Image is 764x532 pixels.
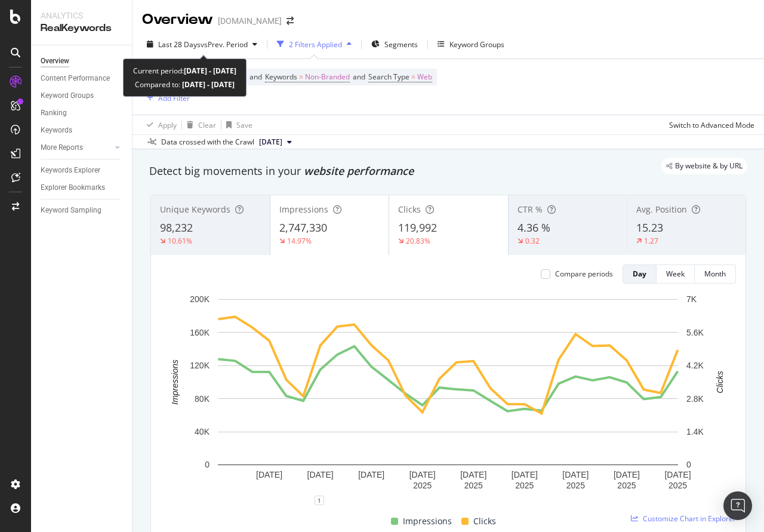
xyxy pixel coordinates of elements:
span: Unique Keywords [160,204,230,215]
span: = [411,72,415,82]
div: Keyword Groups [449,39,504,50]
span: vs Prev. Period [201,39,248,50]
text: 120K [190,361,210,370]
div: Clear [198,120,216,130]
div: Day [633,269,646,279]
button: 2 Filters Applied [272,35,356,54]
button: Clear [182,115,216,134]
span: Web [417,69,432,85]
span: Non-Branded [305,69,350,85]
div: Ranking [41,107,67,119]
text: 7K [686,294,697,304]
span: Clicks [398,204,421,215]
b: [DATE] - [DATE] [180,79,235,90]
span: 98,232 [160,220,193,235]
button: Switch to Advanced Mode [664,115,754,134]
div: Content Performance [41,72,110,85]
span: Customize Chart in Explorer [643,513,736,524]
div: [DOMAIN_NAME] [218,15,282,27]
span: By website & by URL [675,162,743,170]
text: [DATE] [358,470,384,479]
text: 40K [195,427,210,436]
text: 2025 [413,481,432,490]
div: Apply [158,120,177,130]
span: Impressions [403,514,452,528]
div: Compared to: [135,78,235,91]
div: Current period: [133,64,236,78]
a: Keywords Explorer [41,164,124,177]
text: [DATE] [409,470,436,479]
div: RealKeywords [41,21,122,35]
text: Clicks [715,371,725,393]
div: arrow-right-arrow-left [286,17,294,25]
button: Add Filter [142,91,190,105]
div: 1.27 [644,236,658,246]
div: 10.61% [168,236,192,246]
text: 2025 [566,481,585,490]
text: [DATE] [256,470,282,479]
a: Keywords [41,124,124,137]
a: Keyword Sampling [41,204,124,217]
a: More Reports [41,142,112,154]
button: Segments [366,35,423,54]
div: 1 [315,496,324,505]
div: Overview [142,10,213,30]
div: 14.97% [287,236,312,246]
div: Open Intercom Messenger [723,491,752,520]
button: Save [221,115,252,134]
span: Segments [384,39,418,50]
div: 20.83% [406,236,430,246]
svg: A chart. [161,293,736,500]
span: = [299,72,303,82]
div: Switch to Advanced Mode [669,120,754,130]
text: 80K [195,394,210,404]
div: Keyword Sampling [41,204,101,217]
a: Keyword Groups [41,90,124,102]
text: 4.2K [686,361,704,370]
span: Impressions [279,204,328,215]
span: and [353,72,365,82]
text: 2025 [515,481,534,490]
text: [DATE] [614,470,640,479]
text: 2025 [617,481,636,490]
text: 200K [190,294,210,304]
button: Apply [142,115,177,134]
text: [DATE] [562,470,589,479]
text: 5.6K [686,328,704,337]
a: Ranking [41,107,124,119]
div: Keywords Explorer [41,164,100,177]
div: Analytics [41,10,122,21]
div: Compare periods [555,269,613,279]
div: Add Filter [158,93,190,103]
button: Month [695,265,736,284]
text: Impressions [170,359,180,404]
a: Customize Chart in Explorer [631,513,736,524]
a: Overview [41,55,124,67]
span: 4.36 % [517,220,550,235]
text: 1.4K [686,427,704,436]
text: [DATE] [460,470,486,479]
button: Day [623,265,657,284]
div: 0.32 [525,236,540,246]
span: 119,992 [398,220,437,235]
div: 2 Filters Applied [289,39,342,50]
text: 160K [190,328,210,337]
button: Last 28 DaysvsPrev. Period [142,35,262,54]
text: 2.8K [686,394,704,404]
div: Keywords [41,124,72,137]
b: [DATE] - [DATE] [184,66,236,76]
div: Data crossed with the Crawl [161,137,254,147]
span: Avg. Position [636,204,687,215]
text: 2025 [668,481,687,490]
div: Month [704,269,726,279]
a: Content Performance [41,72,124,85]
span: Clicks [473,514,496,528]
text: 0 [686,460,691,469]
button: Keyword Groups [433,35,509,54]
span: 2,747,330 [279,220,327,235]
div: Explorer Bookmarks [41,182,105,194]
div: legacy label [661,158,747,174]
span: CTR % [517,204,543,215]
div: Week [666,269,685,279]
